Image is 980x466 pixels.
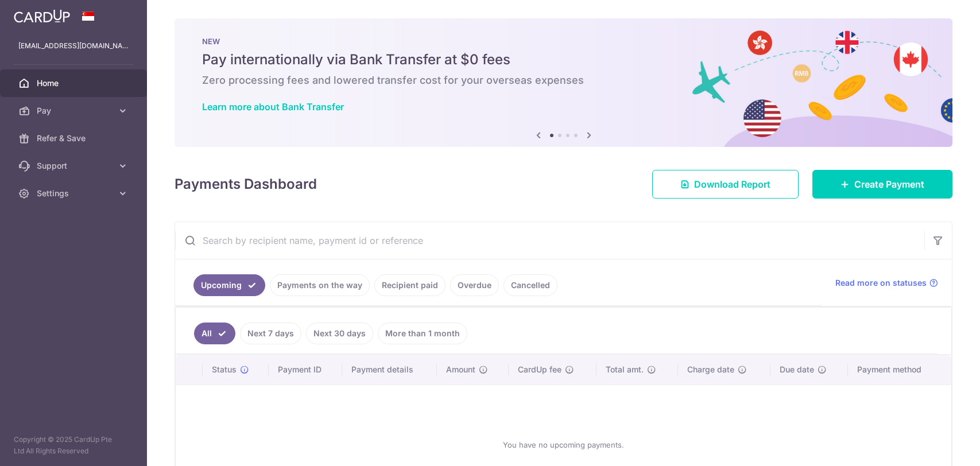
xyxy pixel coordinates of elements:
[835,277,927,289] span: Read more on statuses
[606,364,644,375] span: Total amt.
[503,274,557,296] a: Cancelled
[374,274,446,296] a: Recipient paid
[175,222,924,259] input: Search by recipient name, payment id or reference
[854,177,924,191] span: Create Payment
[848,355,951,385] th: Payment method
[812,170,952,199] a: Create Payment
[652,170,799,199] a: Download Report
[687,364,734,375] span: Charge date
[202,73,925,87] h6: Zero processing fees and lowered transfer cost for your overseas expenses
[378,323,467,344] a: More than 1 month
[446,364,475,375] span: Amount
[37,160,113,172] span: Support
[450,274,499,296] a: Overdue
[193,274,265,296] a: Upcoming
[202,37,925,46] p: NEW
[694,177,770,191] span: Download Report
[212,364,237,375] span: Status
[342,355,437,385] th: Payment details
[269,355,342,385] th: Payment ID
[194,323,235,344] a: All
[240,323,301,344] a: Next 7 days
[518,364,561,375] span: CardUp fee
[202,101,344,112] a: Learn more about Bank Transfer
[175,174,317,195] h4: Payments Dashboard
[14,9,70,23] img: CardUp
[37,133,113,144] span: Refer & Save
[37,77,113,89] span: Home
[835,277,938,289] a: Read more on statuses
[37,188,113,199] span: Settings
[306,323,373,344] a: Next 30 days
[780,364,814,375] span: Due date
[202,51,925,69] h5: Pay internationally via Bank Transfer at $0 fees
[37,105,113,116] span: Pay
[175,18,952,147] img: Bank transfer banner
[270,274,370,296] a: Payments on the way
[18,40,129,52] p: [EMAIL_ADDRESS][DOMAIN_NAME]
